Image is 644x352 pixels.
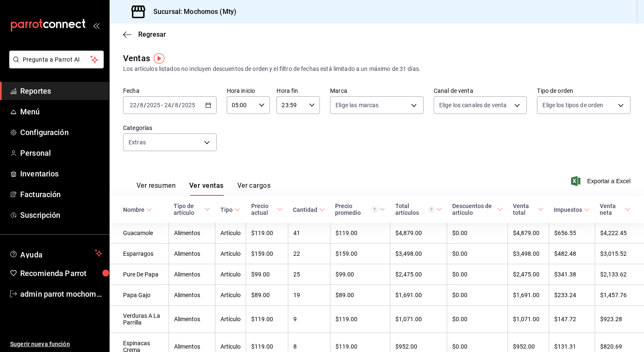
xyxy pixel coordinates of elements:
[169,306,215,333] td: Alimentos
[390,244,447,264] td: $3,498.00
[93,22,99,29] button: open_drawer_menu
[220,206,233,213] div: Tipo
[330,223,390,244] td: $119.00
[573,176,631,186] button: Exportar a Excel
[237,181,271,196] button: Ver cargos
[161,102,163,108] span: -
[447,306,508,333] td: $0.00
[390,306,447,333] td: $1,071.00
[251,203,283,216] span: Precio actual
[447,285,508,306] td: $0.00
[288,244,330,264] td: 22
[137,181,271,196] div: navigation tabs
[123,206,152,213] span: Nombre
[335,101,378,109] span: Elige las marcas
[179,102,181,108] span: /
[215,285,246,306] td: Artículo
[330,285,390,306] td: $89.00
[390,285,447,306] td: $1,691.00
[20,268,102,279] span: Recomienda Parrot
[330,244,390,264] td: $159.00
[439,101,507,109] span: Elige los canales de venta
[123,52,150,65] div: Ventas
[508,306,549,333] td: $1,071.00
[600,203,631,216] span: Venta neta
[169,285,215,306] td: Alimentos
[174,203,202,216] div: Tipo de artículo
[371,206,378,213] svg: Precio promedio = Total artículos / cantidad
[335,203,385,216] span: Precio promedio
[246,244,288,264] td: $159.00
[600,203,623,216] div: Venta neta
[215,264,246,285] td: Artículo
[288,306,330,333] td: 9
[276,88,320,94] label: Hora fin
[549,244,595,264] td: $482.48
[10,340,102,349] span: Sugerir nueva función
[146,102,161,108] input: ----
[428,206,435,213] svg: El total artículos considera cambios de precios en los artículos así como costos adicionales por ...
[140,102,144,108] input: --
[123,125,217,131] label: Categorías
[215,244,246,264] td: Artículo
[174,102,179,108] input: --
[595,264,644,285] td: $2,133.62
[172,102,174,108] span: /
[110,285,169,306] td: Papa Gajo
[20,209,102,221] span: Suscripción
[595,223,644,244] td: $4,222.45
[110,264,169,285] td: Pure De Papa
[246,223,288,244] td: $119.00
[554,206,590,213] span: Impuestos
[20,248,91,258] span: Ayuda
[246,306,288,333] td: $119.00
[169,223,215,244] td: Alimentos
[251,203,275,216] div: Precio actual
[181,102,196,108] input: ----
[288,285,330,306] td: 19
[137,181,176,196] button: Ver resumen
[293,206,317,213] div: Cantidad
[508,285,549,306] td: $1,691.00
[123,65,631,73] div: Los artículos listados no incluyen descuentos de orden y el filtro de fechas está limitado a un m...
[390,223,447,244] td: $4,879.00
[20,189,102,200] span: Facturación
[110,306,169,333] td: Verduras A La Parrilla
[549,285,595,306] td: $233.24
[169,264,215,285] td: Alimentos
[434,88,527,94] label: Canal de venta
[164,102,172,108] input: --
[390,264,447,285] td: $2,475.00
[537,88,631,94] label: Tipo de orden
[595,244,644,264] td: $3,015.52
[138,30,166,38] span: Regresar
[508,264,549,285] td: $2,475.00
[447,223,508,244] td: $0.00
[20,168,102,179] span: Inventarios
[513,203,544,216] span: Venta total
[154,53,164,64] button: Tooltip marker
[288,264,330,285] td: 25
[137,102,140,108] span: /
[20,288,102,300] span: admin parrot mochomos
[595,306,644,333] td: $923.28
[549,264,595,285] td: $341.38
[215,306,246,333] td: Artículo
[330,88,424,94] label: Marca
[554,206,582,213] div: Impuestos
[508,223,549,244] td: $4,879.00
[395,203,435,216] div: Total artículos
[123,30,166,38] button: Regresar
[6,61,104,70] a: Pregunta a Parrot AI
[330,306,390,333] td: $119.00
[595,285,644,306] td: $1,457.76
[23,55,91,64] span: Pregunta a Parrot AI
[169,244,215,264] td: Alimentos
[246,264,288,285] td: $99.00
[189,181,224,196] button: Ver ventas
[452,203,495,216] div: Descuentos de artículo
[330,264,390,285] td: $99.00
[20,106,102,117] span: Menú
[129,138,146,146] span: Extras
